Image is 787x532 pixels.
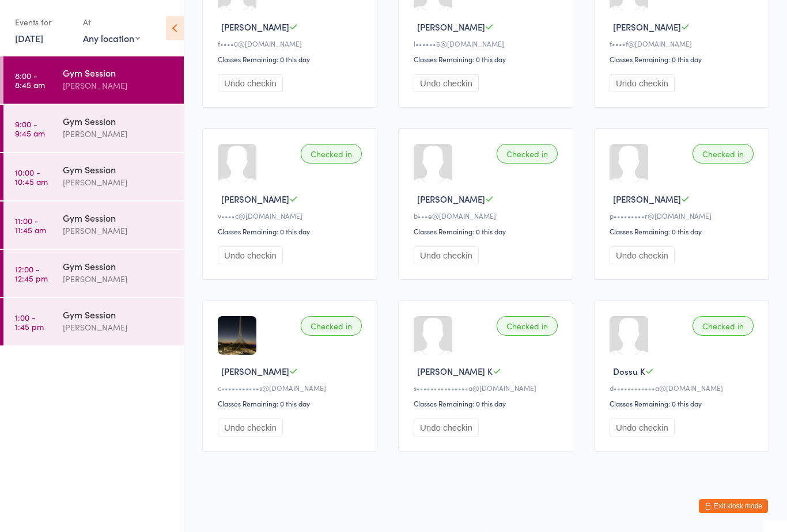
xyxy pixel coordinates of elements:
[218,419,283,436] button: Undo checkin
[218,39,365,48] div: f••••0@[DOMAIN_NAME]
[218,54,365,64] div: Classes Remaining: 0 this day
[218,383,365,393] div: c•••••••••••s@[DOMAIN_NAME]
[15,13,71,32] div: Events for
[417,193,485,205] span: [PERSON_NAME]
[610,54,757,64] div: Classes Remaining: 0 this day
[301,144,362,164] div: Checked in
[83,32,140,44] div: Any location
[414,398,561,408] div: Classes Remaining: 0 this day
[3,202,184,249] a: 11:00 -11:45 amGym Session[PERSON_NAME]
[63,272,174,286] div: [PERSON_NAME]
[414,211,561,221] div: b•••e@[DOMAIN_NAME]
[610,74,675,92] button: Undo checkin
[414,226,561,236] div: Classes Remaining: 0 this day
[497,144,558,164] div: Checked in
[221,193,289,205] span: [PERSON_NAME]
[414,246,479,264] button: Undo checkin
[221,365,289,377] span: [PERSON_NAME]
[218,316,256,355] img: image1751607100.png
[414,54,561,64] div: Classes Remaining: 0 this day
[63,176,174,189] div: [PERSON_NAME]
[63,224,174,237] div: [PERSON_NAME]
[218,398,365,408] div: Classes Remaining: 0 this day
[63,308,174,321] div: Gym Session
[301,316,362,336] div: Checked in
[218,246,283,264] button: Undo checkin
[610,383,757,393] div: d••••••••••••a@[DOMAIN_NAME]
[693,144,754,164] div: Checked in
[613,365,645,377] span: Dossu K
[63,115,174,127] div: Gym Session
[3,153,184,200] a: 10:00 -10:45 amGym Session[PERSON_NAME]
[417,21,485,33] span: [PERSON_NAME]
[3,105,184,152] a: 9:00 -9:45 amGym Session[PERSON_NAME]
[610,246,675,264] button: Undo checkin
[218,226,365,236] div: Classes Remaining: 0 this day
[15,71,45,89] time: 8:00 - 8:45 am
[221,21,289,33] span: [PERSON_NAME]
[63,79,174,92] div: [PERSON_NAME]
[497,316,558,336] div: Checked in
[610,39,757,48] div: f••••f@[DOMAIN_NAME]
[15,119,45,138] time: 9:00 - 9:45 am
[610,211,757,221] div: p•••••••••r@[DOMAIN_NAME]
[613,193,681,205] span: [PERSON_NAME]
[63,127,174,140] div: [PERSON_NAME]
[63,211,174,224] div: Gym Session
[15,216,46,234] time: 11:00 - 11:45 am
[414,74,479,92] button: Undo checkin
[414,419,479,436] button: Undo checkin
[15,313,44,331] time: 1:00 - 1:45 pm
[613,21,681,33] span: [PERSON_NAME]
[63,260,174,272] div: Gym Session
[63,66,174,79] div: Gym Session
[15,264,48,283] time: 12:00 - 12:45 pm
[218,74,283,92] button: Undo checkin
[693,316,754,336] div: Checked in
[417,365,493,377] span: [PERSON_NAME] K
[63,321,174,334] div: [PERSON_NAME]
[610,419,675,436] button: Undo checkin
[15,168,48,186] time: 10:00 - 10:45 am
[63,163,174,176] div: Gym Session
[610,398,757,408] div: Classes Remaining: 0 this day
[699,499,768,513] button: Exit kiosk mode
[15,32,43,44] a: [DATE]
[3,250,184,297] a: 12:00 -12:45 pmGym Session[PERSON_NAME]
[83,13,140,32] div: At
[414,383,561,393] div: s•••••••••••••••a@[DOMAIN_NAME]
[414,39,561,48] div: l••••••5@[DOMAIN_NAME]
[218,211,365,221] div: v••••c@[DOMAIN_NAME]
[3,298,184,345] a: 1:00 -1:45 pmGym Session[PERSON_NAME]
[610,226,757,236] div: Classes Remaining: 0 this day
[3,56,184,104] a: 8:00 -8:45 amGym Session[PERSON_NAME]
